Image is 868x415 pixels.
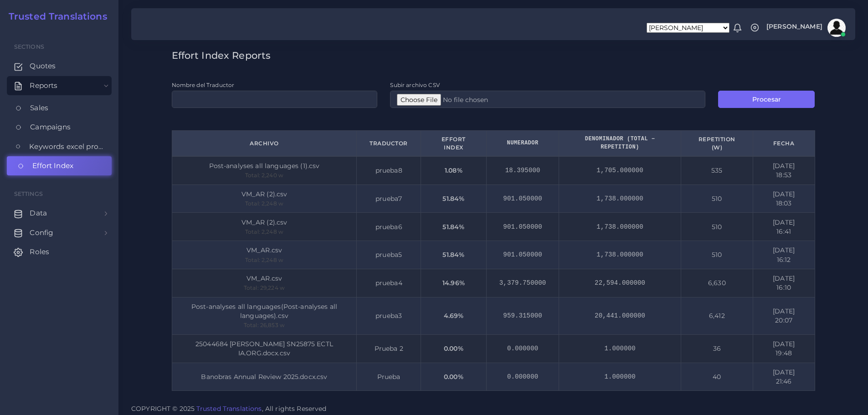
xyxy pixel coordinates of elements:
[357,156,421,184] td: prueba8
[718,91,815,108] button: Procesar
[357,297,421,334] td: prueba3
[681,297,753,334] td: 6,412
[486,297,559,334] td: 959.315000
[185,218,344,227] div: VM_AR (2).csv
[14,190,43,197] span: Settings
[245,256,283,263] small: Total: 2,248 w
[30,103,48,113] span: Sales
[7,56,112,76] a: Quotes
[559,184,681,213] td: 1,738.000000
[753,363,815,391] td: [DATE] 21:46
[445,166,462,174] strong: 1.08%
[30,81,57,91] span: Reports
[681,363,753,391] td: 40
[30,61,56,71] span: Quotes
[357,241,421,269] td: prueba5
[681,156,753,184] td: 535
[681,269,753,297] td: 6,630
[681,213,753,241] td: 510
[7,223,112,242] a: Config
[753,334,815,363] td: [DATE] 19:48
[2,11,107,22] a: Trusted Translations
[30,247,49,257] span: Roles
[681,184,753,213] td: 510
[185,302,344,321] div: Post-analyses all languages(Post-analyses all languages).csv
[442,195,464,203] strong: 51.84%
[444,312,464,320] strong: 4.69%
[30,228,53,238] span: Config
[244,284,285,291] small: Total: 29,224 w
[14,43,44,50] span: Sections
[245,228,283,235] small: Total: 2,248 w
[357,363,421,391] td: Prueba
[486,334,559,363] td: 0.000000
[753,241,815,269] td: [DATE] 16:12
[245,200,283,207] small: Total: 2,248 w
[357,184,421,213] td: prueba7
[172,81,235,89] label: Nombre del Traductor
[7,137,112,156] a: Keywords excel processor
[185,161,344,170] div: Post-analyses all languages (1).csv
[753,131,815,156] th: Fecha
[172,131,357,156] th: Archivo
[681,131,753,156] th: Repetition (w)
[486,184,559,213] td: 901.050000
[444,373,463,381] strong: 0.00%
[753,156,815,184] td: [DATE] 18:53
[827,19,846,37] img: avatar
[486,131,559,156] th: Numerador
[559,241,681,269] td: 1,738.000000
[29,142,105,152] span: Keywords excel processor
[185,372,344,381] div: Banobras Annual Review 2025.docx.csv
[486,241,559,269] td: 901.050000
[185,339,344,358] div: 25044684 [PERSON_NAME] SN25875 ECTL IA.ORG.docx.csv
[559,156,681,184] td: 1,705.000000
[766,23,822,30] span: [PERSON_NAME]
[172,50,815,61] h3: Effort Index Reports
[559,363,681,391] td: 1.000000
[7,242,112,261] a: Roles
[357,334,421,363] td: Prueba 2
[559,334,681,363] td: 1.000000
[442,251,464,259] strong: 51.84%
[486,156,559,184] td: 18.395000
[753,184,815,213] td: [DATE] 18:03
[30,122,71,132] span: Campaigns
[486,363,559,391] td: 0.000000
[32,161,73,171] span: Effort Index
[7,118,112,137] a: Campaigns
[7,98,112,118] a: Sales
[421,131,486,156] th: Effort Index
[357,269,421,297] td: prueba4
[357,213,421,241] td: prueba6
[559,269,681,297] td: 22,594.000000
[185,274,344,283] div: VM_AR.csv
[486,213,559,241] td: 901.050000
[753,213,815,241] td: [DATE] 16:41
[681,241,753,269] td: 510
[185,190,344,199] div: VM_AR (2).csv
[262,404,327,414] span: , All rights Reserved
[390,81,439,89] label: Subir archivo CSV
[442,279,465,287] strong: 14.96%
[7,204,112,223] a: Data
[196,405,262,413] a: Trusted Translations
[245,172,283,179] small: Total: 2,240 w
[486,269,559,297] td: 3,379.750000
[442,223,464,231] strong: 51.84%
[131,404,327,414] span: COPYRIGHT © 2025
[185,246,344,255] div: VM_AR.csv
[762,19,849,37] a: [PERSON_NAME]avatar
[244,322,285,328] small: Total: 26,853 w
[7,156,112,175] a: Effort Index
[30,208,47,218] span: Data
[753,269,815,297] td: [DATE] 16:10
[357,131,421,156] th: Traductor
[681,334,753,363] td: 36
[559,131,681,156] th: Denominador (Total − Repetition)
[559,297,681,334] td: 20,441.000000
[559,213,681,241] td: 1,738.000000
[7,76,112,95] a: Reports
[444,344,463,353] strong: 0.00%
